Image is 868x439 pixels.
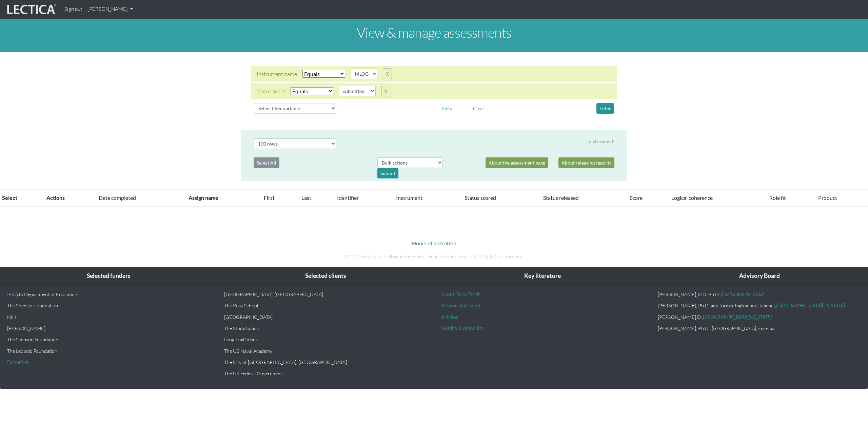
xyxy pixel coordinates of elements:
[5,3,56,16] img: lecticalive
[630,194,643,201] a: Score
[62,3,85,16] a: Sign out
[7,291,210,297] p: IES (US Department of Education)
[721,291,764,297] a: One Laptop Per Child
[7,314,210,320] p: NIH
[412,240,456,246] a: Hours of operation
[439,103,455,114] button: Help
[42,190,95,207] th: Actions
[7,359,28,365] a: Donor list
[224,325,427,331] p: The Study School
[224,370,427,376] p: The US Federal Government
[381,86,390,96] button: X
[441,291,480,297] a: About DiscoTest®
[486,157,548,168] a: About the assessment page
[254,157,279,168] button: Select All
[224,303,427,308] p: The Ross School
[465,194,496,201] a: Status scored
[658,303,861,308] p: [PERSON_NAME], Ph.D. and former high school teacher,
[703,314,772,320] a: [GEOGRAPHIC_DATA][US_STATE]
[7,348,210,354] p: The Leopold Foundation
[441,325,484,331] a: Validity & reliability
[596,103,614,114] button: Filter
[439,104,455,111] a: Help
[651,267,868,285] div: Advisory Board
[671,194,713,201] a: Logical coherence
[217,267,434,285] div: Selected clients
[434,267,651,285] div: Key literature
[257,87,285,95] div: Status score
[769,194,786,201] a: Role fit
[658,291,861,297] p: [PERSON_NAME], MD, Ph.D.,
[7,337,210,342] p: The Simpson Foundation
[558,157,614,168] a: About releasing reports
[99,194,136,201] a: Date completed
[441,314,458,320] a: Articles
[441,303,480,308] a: Mission statement
[264,194,275,201] a: First
[0,267,217,285] div: Selected funders
[710,325,775,331] em: , [GEOGRAPHIC_DATA], Emeritus
[377,168,398,178] div: Submit
[776,303,845,308] a: [GEOGRAPHIC_DATA][US_STATE]
[224,348,427,354] p: The US Naval Academy
[818,194,837,201] a: Product
[184,190,260,207] th: Assign name
[658,325,861,331] p: [PERSON_NAME], Ph.D.
[7,303,210,308] p: The Spencer Foundation
[337,194,359,201] a: Identifier
[257,70,297,78] div: Instrument name
[301,194,311,201] a: Last
[224,337,427,342] p: Long Trail School
[224,314,427,320] p: [GEOGRAPHIC_DATA]
[396,194,422,201] a: Instrument
[224,291,427,297] p: [GEOGRAPHIC_DATA], [GEOGRAPHIC_DATA]
[7,325,210,331] p: [PERSON_NAME]
[246,253,622,260] p: © 2025 Lectica, Inc. All rights reserved. Lectica is a not for profit 501(c)(3) corporation.
[224,359,427,365] p: The City of [GEOGRAPHIC_DATA], [GEOGRAPHIC_DATA]
[587,138,614,145] div: Total records 0
[383,69,392,79] button: X
[470,103,488,114] button: Clear
[85,3,136,16] a: [PERSON_NAME]
[658,314,861,320] p: [PERSON_NAME].D.,
[543,194,579,201] a: Status released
